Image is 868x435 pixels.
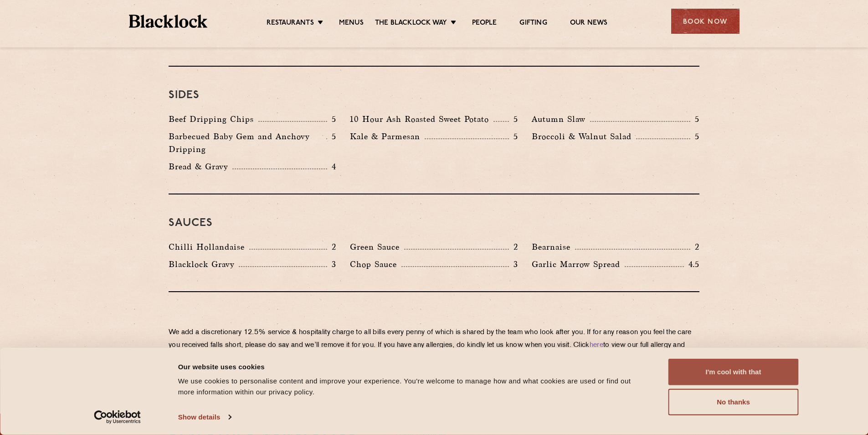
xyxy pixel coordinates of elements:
[169,241,249,253] p: Chilli Hollandaise
[532,113,590,126] p: Autumn Slaw
[375,19,447,29] a: The Blacklock Way
[178,376,648,398] div: We use cookies to personalise content and improve your experience. You're welcome to manage how a...
[327,161,336,173] p: 4
[169,113,258,126] p: Beef Dripping Chips
[690,241,699,253] p: 2
[169,258,239,271] p: Blacklock Gravy
[690,113,699,125] p: 5
[169,130,326,156] p: Barbecued Baby Gem and Anchovy Dripping
[690,131,699,142] p: 5
[472,19,497,29] a: People
[509,131,518,142] p: 5
[590,342,603,349] a: here
[350,241,404,253] p: Green Sauce
[671,9,740,34] div: Book Now
[327,113,336,125] p: 5
[668,359,799,385] button: I'm cool with that
[350,113,493,126] p: 10 Hour Ash Roasted Sweet Potato
[350,258,401,271] p: Chop Sauce
[169,326,699,365] p: We add a discretionary 12.5% service & hospitality charge to all bills every penny of which is sh...
[532,258,625,271] p: Garlic Marrow Spread
[267,19,314,29] a: Restaurants
[327,131,336,142] p: 5
[532,241,575,253] p: Bearnaise
[178,410,231,424] a: Show details
[350,130,425,143] p: Kale & Parmesan
[178,361,648,372] div: Our website uses cookies
[169,217,699,229] h3: Sauces
[339,19,364,29] a: Menus
[169,160,232,173] p: Bread & Gravy
[327,258,336,270] p: 3
[509,241,518,253] p: 2
[169,89,699,101] h3: Sides
[570,19,608,29] a: Our News
[509,113,518,125] p: 5
[509,258,518,270] p: 3
[519,19,547,29] a: Gifting
[532,130,636,143] p: Broccoli & Walnut Salad
[668,389,799,415] button: No thanks
[77,410,157,424] a: Usercentrics Cookiebot - opens in a new window
[327,241,336,253] p: 2
[129,15,208,28] img: BL_Textured_Logo-footer-cropped.svg
[684,258,699,270] p: 4.5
